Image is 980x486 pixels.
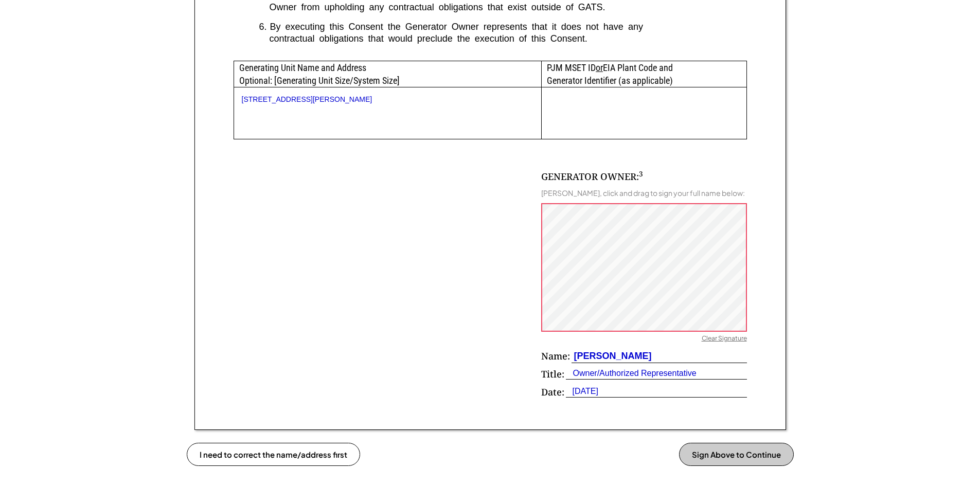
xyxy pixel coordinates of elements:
[541,170,643,183] div: GENERATOR OWNER:
[259,33,747,45] div: contractual obligations that would preclude the execution of this Consent.
[596,62,603,73] u: or
[270,21,747,33] div: By executing this Consent the Generator Owner represents that it does not have any
[259,21,267,33] div: 6.
[234,61,542,87] div: Generating Unit Name and Address Optional: [Generating Unit Size/System Size]
[242,95,534,104] div: [STREET_ADDRESS][PERSON_NAME]
[566,368,697,379] div: Owner/Authorized Representative
[541,188,745,197] div: [PERSON_NAME], click and drag to sign your full name below:
[566,386,598,397] div: [DATE]
[572,350,652,363] div: [PERSON_NAME]
[541,368,564,381] div: Title:
[639,169,643,178] sup: 3
[542,61,746,87] div: PJM MSET ID EIA Plant Code and Generator Identifier (as applicable)
[702,334,747,345] div: Clear Signature
[187,443,360,466] button: I need to correct the name/address first
[259,2,747,13] div: Owner from upholding any contractual obligations that exist outside of GATS.
[541,350,570,363] div: Name:
[541,386,564,399] div: Date:
[679,443,794,466] button: Sign Above to Continue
